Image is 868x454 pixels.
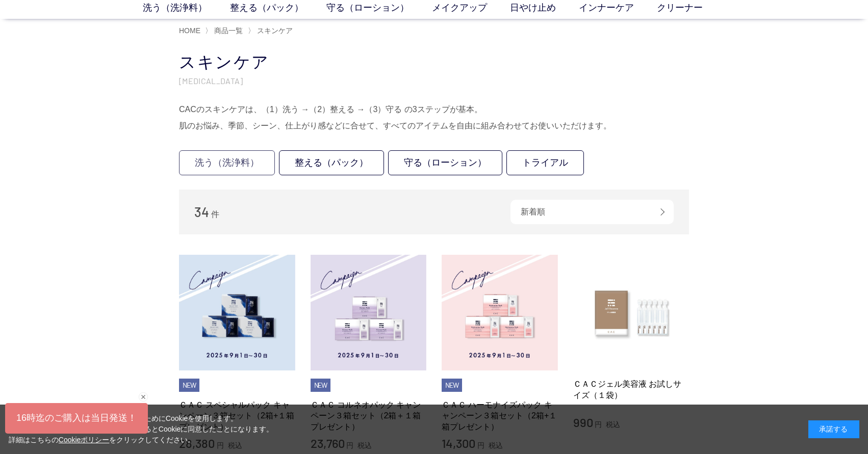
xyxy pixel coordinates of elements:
[211,210,219,219] span: 件
[257,26,293,35] span: スキンケア
[442,379,462,392] li: NEW
[442,399,558,432] a: ＣＡＣ ハーモナイズパック キャンペーン３箱セット（2箱+１箱プレゼント）
[143,1,230,15] a: 洗う（洗浄料）
[230,1,326,15] a: 整える（パック）
[179,26,200,35] a: HOME
[432,1,510,15] a: メイクアップ
[179,379,199,392] li: NEW
[212,26,243,35] a: 商品一覧
[573,379,690,400] a: ＣＡＣジェル美容液 お試しサイズ（１袋）
[179,101,689,134] div: CACのスキンケアは、（1）洗う →（2）整える →（3）守る の3ステップが基本。 肌のお悩み、季節、シーン、仕上がり感などに合せて、すべてのアイテムを自由に組み合わせてお使いいただけます。
[179,51,689,73] h1: スキンケア
[506,150,584,175] a: トライアル
[214,26,243,35] span: 商品一覧
[179,255,295,371] img: ＣＡＣ スペシャルパック キャンペーン３箱セット（2箱+１箱プレゼント）
[573,255,690,371] img: ＣＡＣジェル美容液 お試しサイズ（１袋）
[442,255,558,371] img: ＣＡＣ ハーモナイズパック キャンペーン３箱セット（2箱+１箱プレゼント）
[179,75,689,86] p: [MEDICAL_DATA]
[388,150,502,175] a: 守る（ローション）
[510,1,579,15] a: 日やけ止め
[326,1,432,15] a: 守る（ローション）
[510,200,674,224] div: 新着順
[808,420,859,438] div: 承諾する
[179,150,275,175] a: 洗う（洗浄料）
[179,399,295,432] a: ＣＡＣ スペシャルパック キャンペーン３箱セット（2箱+１箱プレゼント）
[579,1,657,15] a: インナーケア
[279,150,384,175] a: 整える（パック）
[657,1,726,15] a: クリーナー
[311,255,427,371] img: ＣＡＣ コルネオパック キャンペーン３箱セット（2箱＋１箱プレゼント）
[311,379,331,392] li: NEW
[248,26,295,36] li: 〉
[205,26,245,36] li: 〉
[194,204,209,220] span: 34
[255,26,293,35] a: スキンケア
[59,436,110,444] a: Cookieポリシー
[311,399,427,432] a: ＣＡＣ コルネオパック キャンペーン３箱セット（2箱＋１箱プレゼント）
